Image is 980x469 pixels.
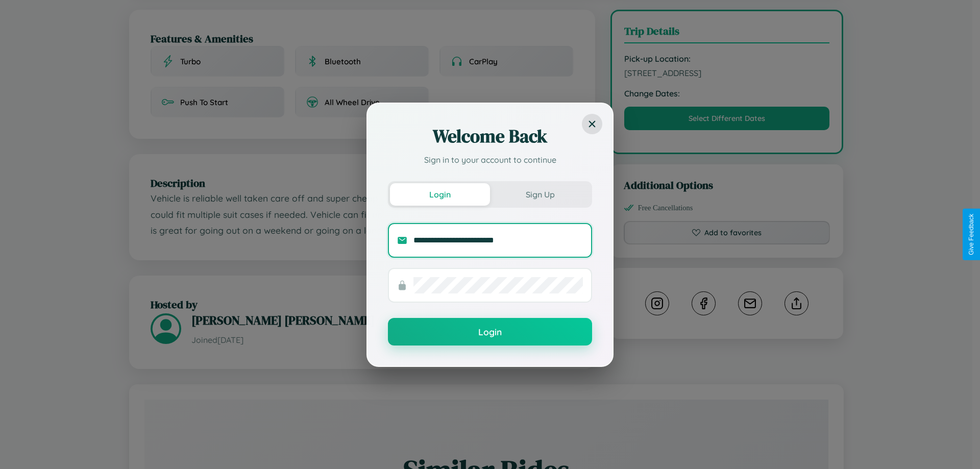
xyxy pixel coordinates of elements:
[968,214,975,255] div: Give Feedback
[490,183,590,206] button: Sign Up
[388,318,592,345] button: Login
[388,124,592,149] h2: Welcome Back
[390,183,490,206] button: Login
[388,154,592,166] p: Sign in to your account to continue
